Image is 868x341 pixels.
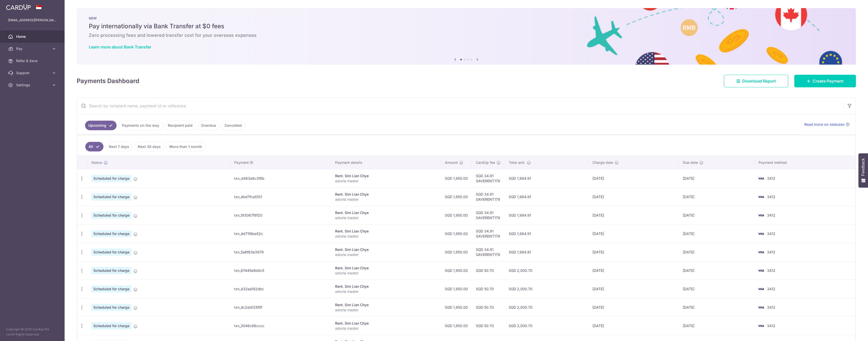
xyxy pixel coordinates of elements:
[105,142,132,151] a: Next 7 days
[91,193,131,200] span: Scheduled for charge
[16,70,49,75] span: Support
[335,302,437,307] div: Rent. Sim Lian Chye
[91,322,131,329] span: Scheduled for charge
[441,317,472,335] td: SGD 1,950.00
[230,206,331,224] td: txn_193067f8f20
[679,243,754,261] td: [DATE]
[588,206,679,224] td: [DATE]
[679,280,754,298] td: [DATE]
[472,243,505,261] td: SGD 34.91 SAVERENT179
[505,206,588,224] td: SGD 1,984.91
[230,298,331,317] td: txn_4c2dd125f5f
[588,280,679,298] td: [DATE]
[754,156,855,169] th: Payment method
[724,75,788,87] a: Download Report
[472,261,505,280] td: SGD 50.70
[505,188,588,206] td: SGD 1,984.91
[335,173,437,178] div: Rent. Sim Lian Chye
[6,4,31,10] img: CardUp
[505,243,588,261] td: SGD 1,984.91
[767,305,775,309] span: 3412
[813,78,844,84] span: Create Payment
[505,169,588,188] td: SGD 1,984.91
[335,210,437,215] div: Rent. Sim Lian Chye
[230,188,331,206] td: txn_4bd7fca5101
[335,307,437,312] p: astoria master
[91,249,131,256] span: Scheduled for charge
[588,224,679,243] td: [DATE]
[756,268,766,274] img: Bank Card
[592,160,613,165] span: Charge date
[509,160,525,165] span: Total amt.
[77,98,844,114] input: Search by recipient name, payment id or reference
[588,261,679,280] td: [DATE]
[767,268,775,273] span: 3412
[756,323,766,329] img: Bank Card
[230,243,331,261] td: txn_5a6f63e3979
[134,142,164,151] a: Next 30 days
[335,289,437,294] p: astoria master
[221,121,245,130] a: Cancelled
[472,298,505,317] td: SGD 50.70
[794,75,856,87] a: Create Payment
[230,261,331,280] td: txn_87445e9ddc5
[441,280,472,298] td: SGD 1,950.00
[756,212,766,218] img: Bank Card
[91,212,131,219] span: Scheduled for charge
[166,142,205,151] a: More than 1 month
[441,169,472,188] td: SGD 1,950.00
[505,298,588,317] td: SGD 2,000.70
[335,178,437,183] p: astoria master
[472,224,505,243] td: SGD 34.91 SAVERENT179
[679,317,754,335] td: [DATE]
[85,142,103,151] a: All
[445,160,458,165] span: Amount
[335,234,437,239] p: astoria master
[89,32,844,38] h6: Zero processing fees and lowered transfer cost for your overseas expenses
[441,224,472,243] td: SGD 1,950.00
[335,215,437,220] p: astoria master
[804,122,845,127] span: Read more on statuses
[472,317,505,335] td: SGD 50.70
[683,160,698,165] span: Due date
[91,304,131,311] span: Scheduled for charge
[335,197,437,202] p: astoria master
[91,267,131,274] span: Scheduled for charge
[335,229,437,234] div: Rent. Sim Lian Chye
[858,153,868,188] button: Feedback - Show survey
[335,321,437,326] div: Rent. Sim Lian Chye
[472,188,505,206] td: SGD 34.91 SAVERENT179
[165,121,196,130] a: Recipient paid
[331,156,441,169] th: Payment details
[16,83,49,88] span: Settings
[505,280,588,298] td: SGD 2,000.70
[679,188,754,206] td: [DATE]
[335,284,437,289] div: Rent. Sim Lian Chye
[472,280,505,298] td: SGD 50.70
[767,250,775,254] span: 3412
[472,169,505,188] td: SGD 34.91 SAVERENT179
[91,285,131,293] span: Scheduled for charge
[91,175,131,182] span: Scheduled for charge
[335,266,437,271] div: Rent. Sim Lian Chye
[588,243,679,261] td: [DATE]
[756,286,766,292] img: Bank Card
[679,206,754,224] td: [DATE]
[16,34,49,39] span: Home
[441,206,472,224] td: SGD 1,950.00
[679,261,754,280] td: [DATE]
[77,8,856,65] img: Bank transfer banner
[77,76,139,86] h4: Payments Dashboard
[588,169,679,188] td: [DATE]
[836,326,863,338] iframe: Opens a widget where you can find more information
[16,58,49,63] span: Refer & Save
[441,243,472,261] td: SGD 1,950.00
[679,169,754,188] td: [DATE]
[441,298,472,317] td: SGD 1,950.00
[588,188,679,206] td: [DATE]
[756,194,766,200] img: Bank Card
[476,160,495,165] span: CardUp fee
[230,317,331,335] td: txn_3046c86cccc
[767,213,775,217] span: 3412
[588,317,679,335] td: [DATE]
